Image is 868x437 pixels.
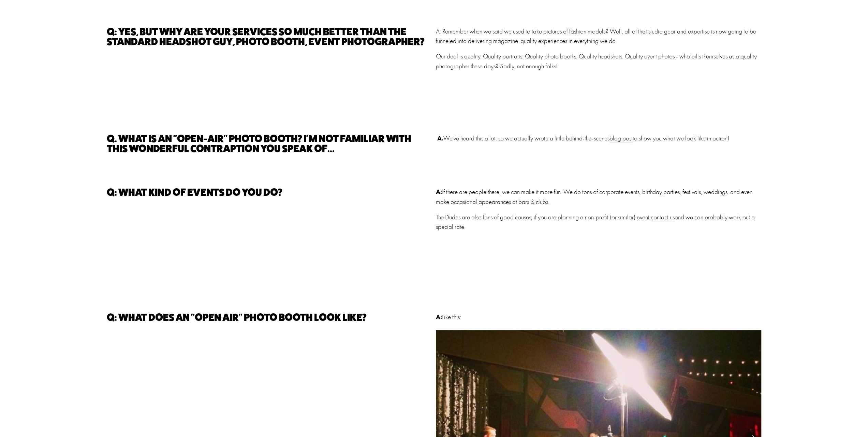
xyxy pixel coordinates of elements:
[436,213,761,232] p: The Dudes are also fans of good causes; if you are planning a non-profit (or similar) event, and ...
[437,134,443,142] strong: A.
[436,312,761,322] p: Like this:
[651,214,675,221] a: contact us
[107,187,432,197] h3: Q: What kind of events do you do?
[436,187,761,207] p: If there are people there, we can make it more fun. We do tons of corporate events, birthday part...
[107,312,432,322] h3: Q: What does an "open air" photo booth look like?
[436,134,761,144] p: We've heard this a lot, so we actually wrote a little behind-the-scenes to show you what we look ...
[609,135,633,142] a: blog post
[436,188,442,196] strong: A:
[436,52,761,71] p: Our deal is quality. Quality portraits. Quality photo booths. Quality headshots. Quality event ph...
[107,27,432,47] h3: Q: Yes, but why are your services so much better than the standard headshot guy, photo booth, eve...
[436,27,761,46] p: A: Remember when we said we used to take pictures of fashion models? Well, all of that studio gea...
[107,134,432,154] h3: Q. What is an "open-air" photo booth? I'm not familiar with this wonderful contraption you speak ...
[436,313,442,321] strong: A:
